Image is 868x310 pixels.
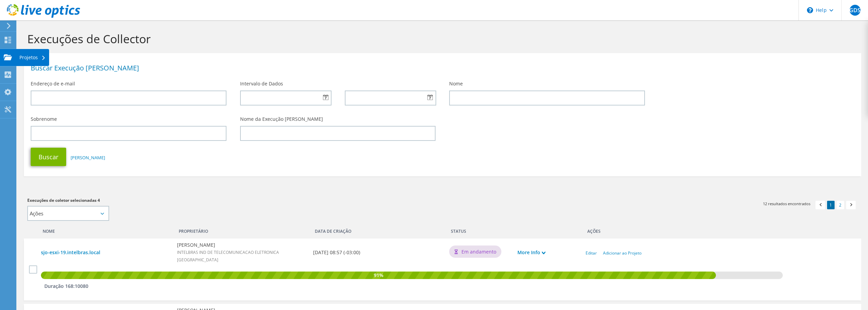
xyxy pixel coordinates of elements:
span: 12 resultados encontrados [763,201,810,207]
div: Data de Criação [310,224,446,235]
label: Nome da Execução [PERSON_NAME] [240,116,323,123]
label: Nome [449,80,463,87]
a: 1 [827,201,835,209]
label: Sobrenome [31,116,57,123]
h3: Execuções de coletor selecionadas 4 [27,197,436,204]
div: 91% [41,272,716,279]
span: INTELBRAS IND DE TELECOMUNICACAO ELETRONICA [GEOGRAPHIC_DATA] [177,249,279,263]
span: GDS [850,5,860,16]
h1: Buscar Execução [PERSON_NAME] [31,65,851,71]
b: [DATE] 08:57 (-03:00) [313,249,360,256]
div: Projetos [16,49,49,66]
div: Ações [582,224,854,235]
svg: \n [807,7,813,13]
b: [PERSON_NAME] [177,241,310,249]
a: Adicionar ao Projeto [603,250,642,256]
div: Proprietário [174,224,310,235]
a: sjo-esxi-19.intelbras.local [41,249,170,256]
label: Intervalo de Dados [240,80,283,87]
a: More Info [517,249,545,256]
a: [PERSON_NAME] [71,154,105,161]
label: Endereço de e-mail [31,80,75,87]
div: Status [446,224,514,235]
a: Editar [586,250,597,256]
button: Buscar [31,148,66,166]
h1: Execuções de Collector [27,32,854,46]
div: Nome [38,224,174,235]
span: Duração 168:10080 [44,283,88,289]
span: Em andamento [461,248,496,256]
a: 2 [837,201,844,209]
